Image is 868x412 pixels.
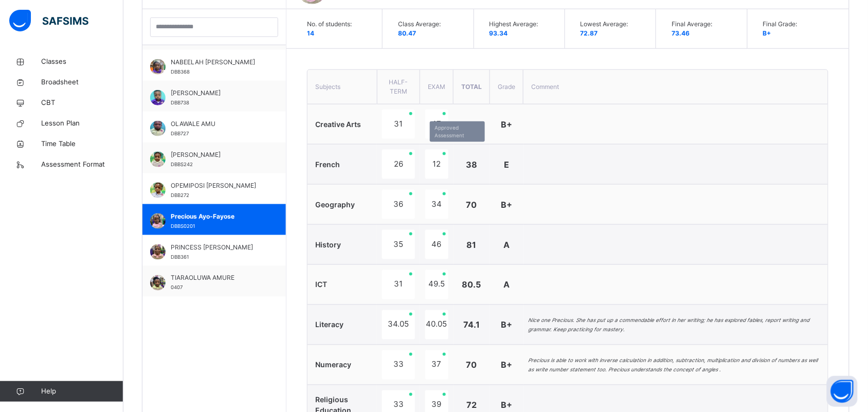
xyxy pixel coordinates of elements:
[150,213,166,229] img: DBBS0201.png
[171,150,263,159] span: [PERSON_NAME]
[425,190,448,219] div: 34
[307,29,314,37] span: 14
[501,119,512,130] span: B+
[315,320,343,329] span: Literacy
[315,200,355,209] span: Geography
[41,386,123,397] span: Help
[41,57,123,67] span: Classes
[672,20,736,29] span: Final Average:
[523,70,828,104] th: Comment
[150,90,166,105] img: DBB738.png
[315,280,327,289] span: ICT
[315,160,340,169] span: French
[466,400,477,410] span: 72
[398,20,463,29] span: Class Average:
[501,320,512,330] span: B+
[171,119,263,129] span: OLAWALE AMU
[171,192,189,198] span: DBB272
[171,223,195,229] span: DBBS0201
[171,243,263,252] span: PRINCESS [PERSON_NAME]
[150,244,166,260] img: DBB361.png
[425,350,448,380] div: 37
[171,162,193,167] span: DBBS242
[490,70,523,104] th: Grade
[171,285,183,291] span: 0407
[41,159,123,170] span: Assessment Format
[171,212,263,221] span: Precious Ayo-Fayose
[501,400,512,410] span: B+
[308,70,377,104] th: Subjects
[763,29,771,37] span: B+
[425,270,448,299] div: 49.5
[827,376,858,407] button: Open asap
[377,70,420,104] th: HALF-TERM
[501,200,512,210] span: B+
[466,159,477,170] span: 38
[490,29,508,37] span: 93.34
[307,20,372,29] span: No. of students:
[382,190,414,219] div: 36
[466,119,477,130] span: 78
[503,240,510,250] span: A
[382,270,414,299] div: 31
[581,20,645,29] span: Lowest Average:
[150,59,166,75] img: DBB368.png
[672,29,690,37] span: 73.46
[315,120,361,129] span: Creative Arts
[382,110,414,139] div: 31
[382,230,414,259] div: 35
[150,183,166,198] img: DBB272.png
[315,361,351,369] span: Numeracy
[171,181,263,190] span: OPEMIPOSI [PERSON_NAME]
[763,20,828,29] span: Final Grade:
[398,29,416,37] span: 80.47
[150,275,166,291] img: 0407.png
[171,58,263,67] span: NABEELAH [PERSON_NAME]
[581,29,598,37] span: 72.87
[9,10,88,31] img: safsims
[41,118,123,129] span: Lesson Plan
[150,121,166,136] img: DBB727.png
[382,310,414,339] div: 34.05
[382,150,414,179] div: 26
[501,360,512,370] span: B+
[463,320,480,330] span: 74.1
[503,280,510,290] span: A
[41,98,123,108] span: CBT
[425,310,448,339] div: 40.05
[425,110,448,139] div: 47
[529,357,818,373] i: Precious is able to work with inverse calculation in addition, subtraction, multiplication and di...
[382,350,414,380] div: 33
[171,69,190,75] span: DBB368
[41,77,123,87] span: Broadsheet
[461,83,482,91] span: Total
[462,280,481,290] span: 80.5
[490,20,554,29] span: Highest Average:
[467,240,477,250] span: 81
[171,274,263,283] span: TIARAOLUWA AMURE
[529,317,810,333] i: Nice one Precious. She has put up a commendable effort in her writing; he has explored fables, re...
[171,131,189,136] span: DBB727
[150,152,166,167] img: DBBS242.png
[420,70,454,104] th: EXAM
[171,254,189,260] span: DBB361
[466,360,477,370] span: 70
[171,100,189,105] span: DBB738
[466,200,477,210] span: 70
[425,150,448,179] div: 12
[425,230,448,259] div: 46
[171,88,263,98] span: [PERSON_NAME]
[504,159,509,170] span: E
[315,240,341,249] span: History
[41,139,123,149] span: Time Table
